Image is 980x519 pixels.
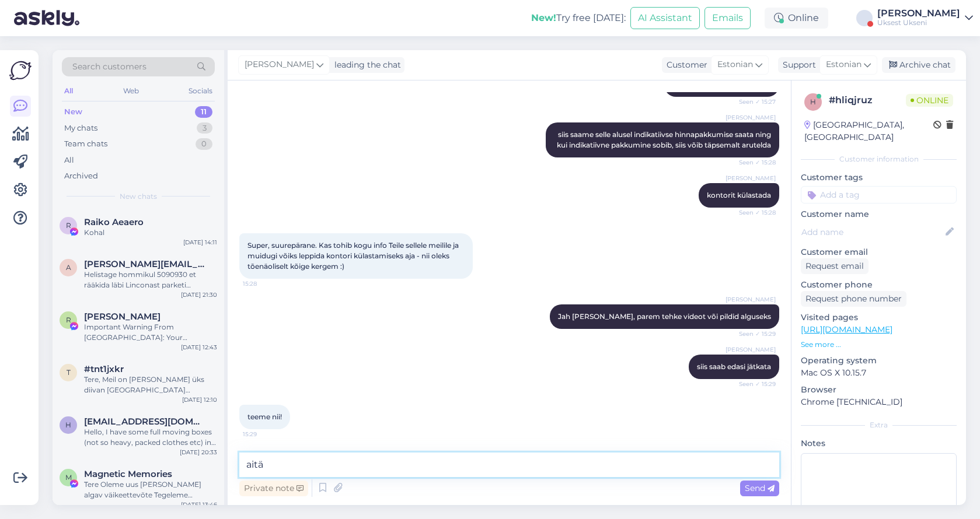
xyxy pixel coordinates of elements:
[717,58,753,71] span: Estonian
[330,59,401,71] div: leading the chat
[778,59,816,71] div: Support
[197,122,212,134] div: 3
[732,208,776,217] span: Seen ✓ 15:28
[877,9,973,27] a: [PERSON_NAME]Uksest Ukseni
[64,122,97,134] div: My chats
[707,191,771,199] span: kontorit külastada
[726,113,776,122] span: [PERSON_NAME]
[84,416,205,427] span: handeyetkinn@gmail.com
[732,97,776,106] span: Seen ✓ 15:27
[826,58,862,71] span: Estonian
[801,339,957,350] p: See more ...
[72,61,147,73] span: Search customers
[181,343,217,352] div: [DATE] 12:43
[121,83,141,99] div: Web
[801,324,892,335] a: [URL][DOMAIN_NAME]
[801,311,957,324] p: Visited pages
[64,138,107,150] div: Team chats
[243,279,287,288] span: 15:28
[765,8,828,29] div: Online
[732,329,776,338] span: Seen ✓ 15:29
[745,483,775,493] span: Send
[84,227,217,238] div: Kohal
[62,83,75,99] div: All
[66,263,71,272] span: a
[882,57,955,73] div: Archive chat
[801,384,957,396] p: Browser
[64,106,82,118] div: New
[630,7,700,29] button: AI Assistant
[662,59,707,71] div: Customer
[239,453,779,477] textarea: aitä
[705,7,751,29] button: Emails
[801,226,943,239] input: Add name
[195,106,212,118] div: 11
[801,186,957,204] input: Add a tag
[801,291,906,307] div: Request phone number
[84,364,124,374] span: #tnt1jxkr
[84,311,161,322] span: Rafael Snow
[186,83,215,99] div: Socials
[810,97,816,106] span: h
[84,269,217,290] div: Helistage hommikul 5090930 et rääkida läbi Linconast parketi toomine Pallasti 44 5
[801,154,957,164] div: Customer information
[531,12,556,23] b: New!
[247,241,461,271] span: Super, suurepärane. Kas tohib kogu info Teile sellele meilile ja muidugi võiks leppida kontori kü...
[181,290,217,299] div: [DATE] 21:30
[247,412,282,421] span: teeme nii!
[877,18,960,27] div: Uksest Ukseni
[829,93,906,107] div: # hliqjruz
[65,473,72,482] span: M
[726,295,776,304] span: [PERSON_NAME]
[906,94,953,107] span: Online
[84,427,217,448] div: Hello, I have some full moving boxes (not so heavy, packed clothes etc) in a storage place at par...
[245,58,314,71] span: [PERSON_NAME]
[180,448,217,457] div: [DATE] 20:33
[67,368,71,377] span: t
[558,312,771,321] span: Jah [PERSON_NAME], parem tehke videot või pildid alguseks
[801,420,957,430] div: Extra
[801,246,957,258] p: Customer email
[9,59,32,82] img: Askly Logo
[801,171,957,184] p: Customer tags
[801,367,957,379] p: Mac OS X 10.15.7
[84,259,205,269] span: andreas.aho@gmail.com
[801,355,957,367] p: Operating system
[66,315,71,324] span: R
[801,258,869,274] div: Request email
[877,9,960,18] div: [PERSON_NAME]
[243,430,287,439] span: 15:29
[64,155,74,166] div: All
[64,170,98,182] div: Archived
[66,221,71,230] span: R
[84,479,217,500] div: Tere Oleme uus [PERSON_NAME] algav väikeettevõte Tegeleme fotomagnetite valmistamisega, 5x5 cm, n...
[697,362,771,371] span: siis saab edasi jätkata
[557,130,773,149] span: siis saame selle alusel indikatiivse hinnapakkumise saata ning kui indikatiivne pakkumine sobib, ...
[181,500,217,509] div: [DATE] 13:46
[65,420,71,429] span: h
[84,217,144,227] span: Raiko Aeaero
[531,11,626,25] div: Try free [DATE]:
[183,238,217,247] div: [DATE] 14:11
[801,279,957,291] p: Customer phone
[84,322,217,343] div: Important Warning From [GEOGRAPHIC_DATA]: Your Facebook page is scheduled for permanent deletion ...
[726,174,776,183] span: [PERSON_NAME]
[84,469,172,479] span: Magnetic Memories
[732,158,776,167] span: Seen ✓ 15:28
[732,380,776,388] span: Seen ✓ 15:29
[801,208,957,220] p: Customer name
[182,395,217,404] div: [DATE] 12:10
[196,138,212,150] div: 0
[726,345,776,354] span: [PERSON_NAME]
[239,481,308,496] div: Private note
[801,396,957,408] p: Chrome [TECHNICAL_ID]
[801,437,957,450] p: Notes
[120,191,157,202] span: New chats
[804,119,933,143] div: [GEOGRAPHIC_DATA], [GEOGRAPHIC_DATA]
[84,374,217,395] div: Tere, Meil on [PERSON_NAME] üks diivan [GEOGRAPHIC_DATA] kesklinnast Mustamäele toimetada. Kas sa...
